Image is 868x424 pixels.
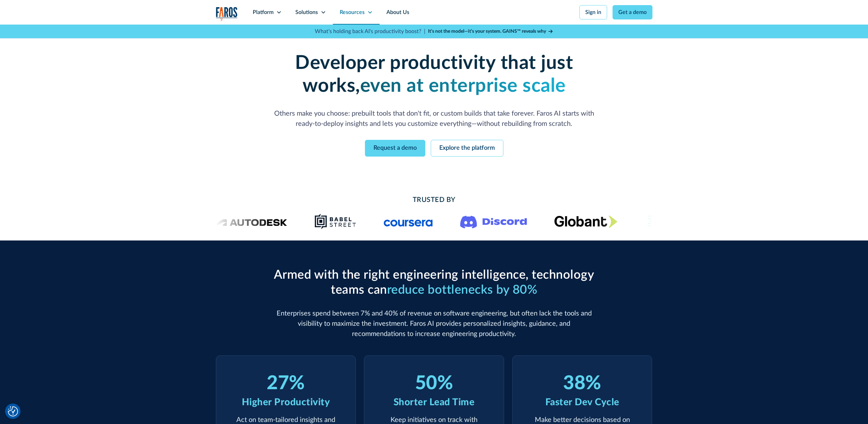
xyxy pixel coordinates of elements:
img: Logo of the communication platform Discord. [460,214,527,229]
div: % [289,372,305,395]
img: Revisit consent button [8,406,18,416]
div: % [437,372,453,395]
a: Request a demo [365,140,425,157]
div: 27 [267,372,289,395]
a: Get a demo [613,5,652,19]
div: Platform [253,8,274,16]
a: Sign in [579,5,607,19]
img: Globant's logo [554,215,617,228]
strong: even at enterprise scale [360,76,566,96]
div: % [585,372,601,395]
div: Solutions [295,8,318,16]
div: Higher Productivity [242,395,330,409]
img: Logo of the analytics and reporting company Faros. [216,7,238,21]
img: Logo of the design software company Autodesk. [216,217,287,226]
a: Explore the platform [431,140,503,157]
strong: Developer productivity that just works, [295,54,573,96]
img: Babel Street logo png [314,213,356,230]
button: Cookie Settings [8,406,18,416]
h2: Armed with the right engineering intelligence, technology teams can [270,268,598,297]
strong: It’s not the model—it’s your system. GAINS™ reveals why [428,29,546,34]
p: What's holding back AI's productivity boost? | [315,27,425,35]
h2: Trusted By [270,195,598,205]
div: Shorter Lead Time [394,395,475,409]
div: Faster Dev Cycle [545,395,619,409]
div: 38 [563,372,585,395]
div: 50 [415,372,437,395]
a: home [216,7,238,21]
p: Enterprises spend between 7% and 40% of revenue on software engineering, but often lack the tools... [270,308,598,339]
a: It’s not the model—it’s your system. GAINS™ reveals why [428,28,554,35]
div: Resources [340,8,365,16]
span: reduce bottlenecks by 80% [387,284,538,296]
img: Logo of the online learning platform Coursera. [384,216,433,227]
p: Others make you choose: prebuilt tools that don't fit, or custom builds that take forever. Faros ... [270,108,598,129]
